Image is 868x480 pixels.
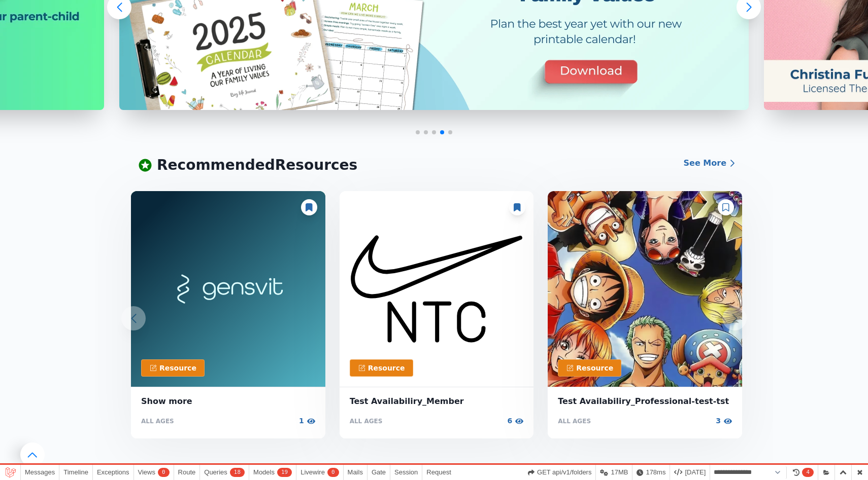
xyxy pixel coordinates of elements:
img: BLJ Resource [548,191,742,387]
a: Test Availabiliry_Professional-test-tstALL AGES [548,387,742,438]
span: 18 [230,468,245,477]
p: ALL AGES [141,417,174,426]
p: 1 [299,416,304,426]
img: BLJ Resource [131,191,325,387]
p: Resource [159,363,196,373]
img: BLJ Resource [340,191,534,387]
p: 6 [508,416,513,426]
span: 19 [277,468,292,477]
p: Resource [368,363,405,373]
p: ALL AGES [558,417,591,426]
span: 4 [802,468,814,477]
span: Test Availabiliry_Professional-test-tst [558,395,732,408]
span: 0 [327,468,339,477]
p: Resource [576,363,613,373]
p: Recommended Resources [157,155,357,176]
span: Test Availabiliry_Member [350,395,524,408]
span: 0 [158,468,170,477]
p: See More [684,157,726,169]
p: ALL AGES [350,417,383,426]
a: Test Availabiliry_MemberALL AGES [340,387,534,438]
a: See More [680,153,741,173]
span: Show more [141,395,315,408]
a: Show moreALL AGES [131,387,325,438]
p: 3 [716,416,721,426]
